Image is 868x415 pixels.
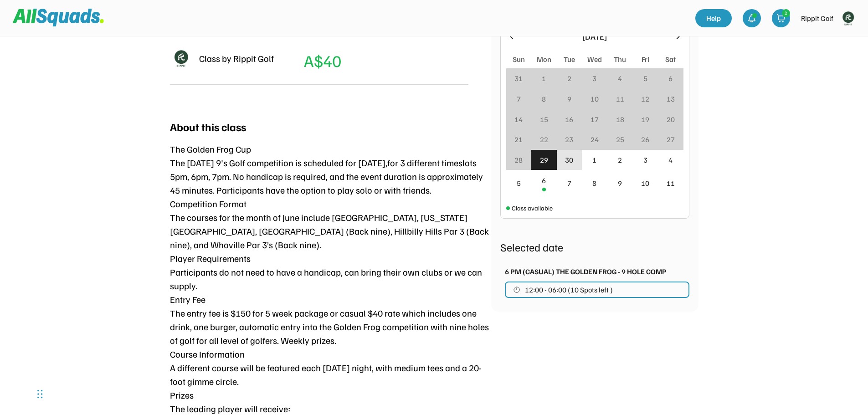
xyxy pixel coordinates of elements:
[618,73,622,84] div: 4
[537,54,551,65] div: Mon
[567,73,571,84] div: 2
[304,48,341,73] div: A$40
[643,73,647,84] div: 5
[170,47,192,69] img: Rippitlogov2_green.png
[505,266,667,277] div: 6 PM (CASUAL) THE GOLDEN FROG - 9 HOLE COMP
[592,73,596,84] div: 3
[540,114,548,125] div: 15
[592,154,596,165] div: 1
[665,54,676,65] div: Sat
[564,54,575,65] div: Tue
[540,134,548,145] div: 22
[567,178,571,189] div: 7
[567,93,571,104] div: 9
[668,73,673,84] div: 6
[616,93,624,104] div: 11
[517,178,521,189] div: 5
[565,134,573,145] div: 23
[525,286,613,293] span: 12:00 - 06:00 (10 Spots left )
[641,93,649,104] div: 12
[517,93,521,104] div: 7
[641,134,649,145] div: 26
[591,93,599,104] div: 10
[801,13,833,24] div: Rippit Golf
[522,31,668,43] div: [DATE]
[565,154,573,165] div: 30
[695,9,732,27] a: Help
[616,114,624,125] div: 18
[641,178,649,189] div: 10
[592,178,596,189] div: 8
[170,118,246,135] div: About this class
[514,134,523,145] div: 21
[587,54,602,65] div: Wed
[614,54,626,65] div: Thu
[514,73,523,84] div: 31
[512,203,553,213] div: Class available
[616,134,624,145] div: 25
[542,73,546,84] div: 1
[591,134,599,145] div: 24
[642,54,649,65] div: Fri
[513,54,525,65] div: Sun
[668,154,673,165] div: 4
[667,114,675,125] div: 20
[199,51,274,65] div: Class by Rippit Golf
[13,9,104,26] img: Squad%20Logo.svg
[540,154,548,165] div: 29
[618,154,622,165] div: 2
[667,134,675,145] div: 27
[514,154,523,165] div: 28
[839,9,857,27] img: Rippitlogov2_green.png
[641,114,649,125] div: 19
[643,154,647,165] div: 3
[514,114,523,125] div: 14
[591,114,599,125] div: 17
[776,14,786,23] img: shopping-cart-01%20%281%29.svg
[565,114,573,125] div: 16
[747,14,756,23] img: bell-03%20%281%29.svg
[542,93,546,104] div: 8
[505,282,689,298] button: 12:00 - 06:00 (10 Spots left )
[542,175,546,186] div: 6
[667,93,675,104] div: 13
[782,10,790,16] div: 2
[500,239,689,255] div: Selected date
[618,178,622,189] div: 9
[667,178,675,189] div: 11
